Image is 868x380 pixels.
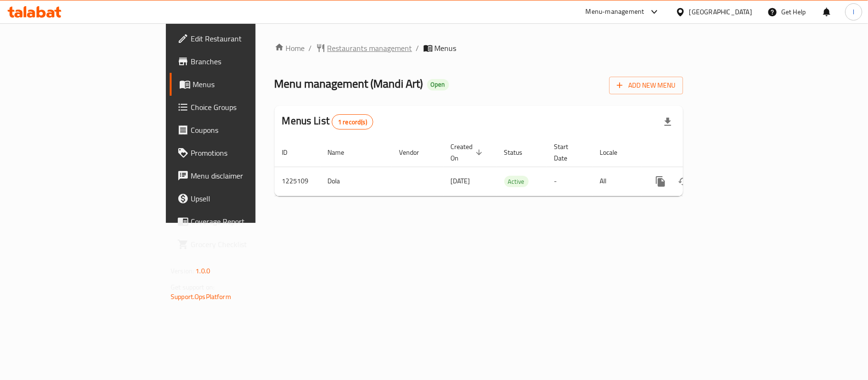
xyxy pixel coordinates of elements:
[170,210,311,233] a: Coverage Report
[191,33,303,44] span: Edit Restaurant
[332,118,373,127] span: 1 record(s)
[275,42,683,54] nav: breadcrumb
[170,119,311,141] a: Coupons
[435,42,457,54] span: Menus
[171,290,231,303] a: Support.OpsPlatform
[689,7,752,17] div: [GEOGRAPHIC_DATA]
[399,147,432,158] span: Vendor
[193,79,303,90] span: Menus
[170,96,311,119] a: Choice Groups
[642,138,748,167] th: Actions
[327,42,412,54] span: Restaurants management
[171,281,214,293] span: Get support on:
[191,101,303,113] span: Choice Groups
[649,170,672,193] button: more
[451,175,470,187] span: [DATE]
[586,6,644,18] div: Menu-management
[170,73,311,96] a: Menus
[451,141,485,164] span: Created On
[195,265,210,277] span: 1.0.0
[191,124,303,136] span: Coupons
[191,56,303,67] span: Branches
[853,7,854,17] span: l
[504,176,529,187] span: Active
[416,42,419,54] li: /
[191,170,303,181] span: Menu disclaimer
[170,141,311,164] a: Promotions
[170,50,311,73] a: Branches
[427,79,449,90] div: Open
[600,147,630,158] span: Locale
[171,265,194,277] span: Version:
[656,110,679,133] div: Export file
[672,170,695,193] button: Change Status
[609,77,683,94] button: Add New Menu
[332,114,373,130] div: Total records count
[170,27,311,50] a: Edit Restaurant
[191,147,303,159] span: Promotions
[328,147,357,158] span: Name
[191,193,303,204] span: Upsell
[554,141,581,164] span: Start Date
[504,147,535,158] span: Status
[170,164,311,187] a: Menu disclaimer
[275,73,423,94] span: Menu management ( Mandi Art )
[170,187,311,210] a: Upsell
[316,42,412,54] a: Restaurants management
[191,239,303,250] span: Grocery Checklist
[282,147,300,158] span: ID
[427,80,449,89] span: Open
[617,80,675,91] span: Add New Menu
[275,138,748,196] table: enhanced table
[320,167,392,196] td: Dola
[191,216,303,227] span: Coverage Report
[592,167,642,196] td: All
[504,176,529,187] div: Active
[282,114,373,130] h2: Menus List
[170,233,311,256] a: Grocery Checklist
[547,167,592,196] td: -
